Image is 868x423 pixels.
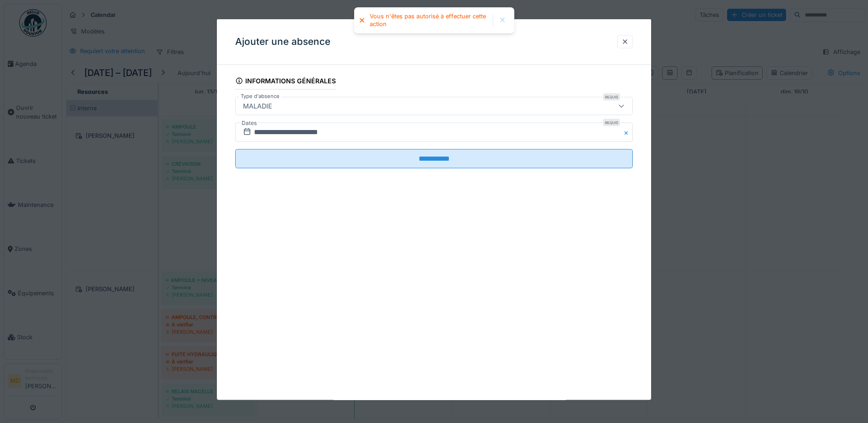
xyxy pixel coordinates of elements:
label: Dates [241,118,258,128]
button: Close [623,123,633,142]
div: Informations générales [235,74,336,90]
div: Vous n'êtes pas autorisé à effectuer cette action [370,13,488,28]
h3: Ajouter une absence [235,36,330,48]
div: Requis [603,119,620,126]
label: Type d'absence [239,92,281,100]
div: MALADIE [239,101,276,111]
div: Requis [603,93,620,101]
